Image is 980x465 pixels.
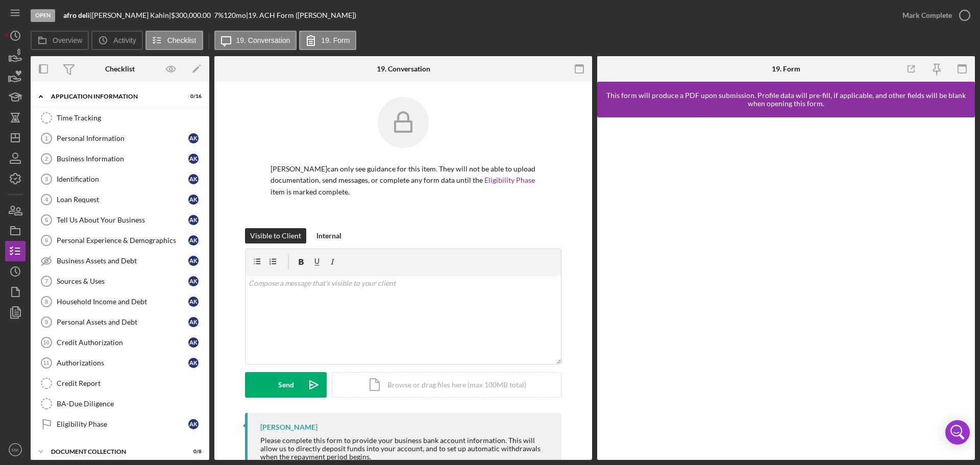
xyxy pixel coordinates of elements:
[188,215,199,225] div: A K
[45,176,48,182] tspan: 3
[188,276,199,286] div: A K
[12,447,19,453] text: MK
[36,373,204,394] a: Credit Report
[63,11,92,19] div: |
[63,11,90,19] b: afro deli
[167,36,197,44] label: Checklist
[51,449,176,455] div: Document Collection
[36,251,204,271] a: Business Assets and DebtAK
[57,236,188,244] div: Personal Experience & Demographics
[57,298,188,306] div: Household Income and Debt
[214,11,224,19] div: 7 %
[260,436,551,461] div: Please complete this form to provide your business bank account information. This will allow us t...
[278,372,294,398] div: Send
[183,93,202,100] div: 0 / 16
[5,439,26,460] button: MK
[43,360,49,366] tspan: 11
[57,155,188,163] div: Business Information
[245,372,327,398] button: Send
[36,332,204,353] a: 10Credit AuthorizationAK
[36,210,204,230] a: 5Tell Us About Your BusinessAK
[45,299,48,305] tspan: 8
[57,379,204,387] div: Credit Report
[145,31,203,50] button: Checklist
[607,128,966,450] iframe: Lenderfit form
[91,31,142,50] button: Activity
[171,11,214,19] div: $300,000.00
[188,235,199,246] div: A K
[57,359,188,367] div: Authorizations
[299,31,356,50] button: 19. Form
[188,174,199,184] div: A K
[36,108,204,128] a: Time Tracking
[902,5,952,26] div: Mark Complete
[36,169,204,189] a: 3IdentificationAK
[602,91,970,108] div: This form will produce a PDF upon submission. Profile data will pre-fill, if applicable, and othe...
[245,228,306,243] button: Visible to Client
[45,217,48,223] tspan: 5
[311,228,347,243] button: Internal
[188,358,199,368] div: A K
[188,154,199,164] div: A K
[57,195,188,204] div: Loan Request
[45,237,48,243] tspan: 6
[57,338,188,347] div: Credit Authorization
[945,420,970,445] div: Open Intercom Messenger
[31,9,55,22] div: Open
[57,420,188,428] div: Eligibility Phase
[36,230,204,251] a: 6Personal Experience & DemographicsAK
[57,216,188,224] div: Tell Us About Your Business
[36,414,204,434] a: Eligibility PhaseAK
[45,135,48,141] tspan: 1
[271,163,536,198] p: [PERSON_NAME] can only see guidance for this item. They will not be able to upload documentation,...
[45,156,48,162] tspan: 2
[246,11,356,19] div: | 19. ACH Form ([PERSON_NAME])
[772,65,800,73] div: 19. Form
[57,318,188,326] div: Personal Assets and Debt
[250,228,301,243] div: Visible to Client
[892,5,975,26] button: Mark Complete
[188,419,199,429] div: A K
[183,449,202,455] div: 0 / 8
[188,317,199,327] div: A K
[43,339,49,346] tspan: 10
[53,36,82,44] label: Overview
[36,128,204,149] a: 1Personal InformationAK
[113,36,136,44] label: Activity
[57,175,188,183] div: Identification
[36,291,204,312] a: 8Household Income and DebtAK
[321,36,350,44] label: 19. Form
[214,31,297,50] button: 19. Conversation
[36,189,204,210] a: 4Loan RequestAK
[484,176,535,184] a: Eligibility Phase
[36,312,204,332] a: 9Personal Assets and DebtAK
[57,134,188,142] div: Personal Information
[57,257,188,265] div: Business Assets and Debt
[188,133,199,143] div: A K
[51,93,176,100] div: Application Information
[377,65,430,73] div: 19. Conversation
[188,297,199,307] div: A K
[36,149,204,169] a: 2Business InformationAK
[36,271,204,291] a: 7Sources & UsesAK
[31,31,89,50] button: Overview
[188,337,199,348] div: A K
[36,353,204,373] a: 11AuthorizationsAK
[188,256,199,266] div: A K
[45,278,48,284] tspan: 7
[57,114,204,122] div: Time Tracking
[188,194,199,205] div: A K
[105,65,135,73] div: Checklist
[36,394,204,414] a: BA-Due Diligence
[45,197,48,203] tspan: 4
[260,423,317,431] div: [PERSON_NAME]
[236,36,290,44] label: 19. Conversation
[92,11,171,19] div: [PERSON_NAME] Kahin |
[57,277,188,285] div: Sources & Uses
[224,11,246,19] div: 120 mo
[316,228,341,243] div: Internal
[57,400,204,408] div: BA-Due Diligence
[45,319,48,325] tspan: 9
